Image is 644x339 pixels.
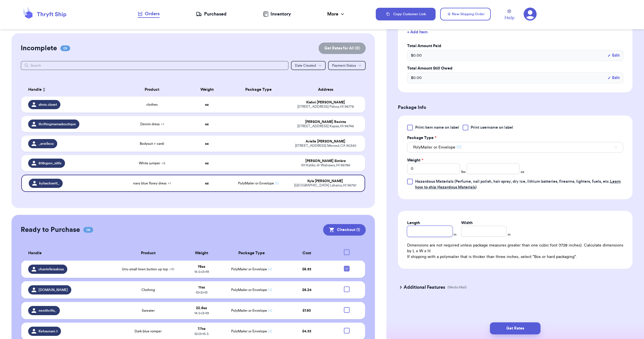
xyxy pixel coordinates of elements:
span: 10 x 3 x 13 [196,291,208,294]
div: 101 Kaliko dr Wahiawa , HI 96786 [293,163,358,167]
span: ahnis.closet [39,102,57,107]
span: + 1 [168,182,171,185]
h2: Ready to Purchase [21,225,80,234]
strong: oz [205,103,209,106]
span: Help [505,14,514,21]
button: Date Created [291,61,326,70]
button: Sort ascending [42,86,46,93]
h2: Incomplete [21,44,57,53]
strong: oz [205,142,209,145]
div: [STREET_ADDRESS] Kapaa , HI 96746 [293,124,358,128]
span: $ 0.00 [411,53,422,58]
a: Help [505,9,514,21]
div: [PERSON_NAME] Resinto [293,120,358,124]
div: [STREET_ADDRESS] Pahoa , HI 96778 [293,105,358,109]
label: Length [407,220,420,226]
button: Edit [607,75,620,81]
label: Package Type [407,135,436,141]
button: + Add Item [405,26,626,38]
span: 808qpon_islife [39,161,62,165]
span: lbs [461,169,465,174]
span: $ 6.24 [302,288,311,292]
h3: Package Info [398,104,632,111]
label: Total Amount Still Owed [407,66,623,71]
th: Package Type [228,83,290,97]
span: Date Created [295,64,316,67]
span: in [508,232,511,237]
a: Purchased [196,11,227,18]
button: Get Rates [490,322,540,334]
label: Total Amount Paid [407,43,623,49]
span: 14.5 x 3 x 19 [194,270,209,273]
span: PolyMailer or Envelope ✉️ [231,330,272,333]
span: + 1 [161,122,164,126]
span: [DOMAIN_NAME] [39,288,68,292]
div: [GEOGRAPHIC_DATA] Lahaina , HI 96761 [293,183,358,188]
button: Checkout (1) [323,224,366,236]
strong: 11 oz [198,286,205,289]
span: kylasclosett_ [39,181,59,186]
p: If shipping with a polymailer that is thicker than three inches, select "Box or hard packaging". [407,254,623,260]
a: Inventory [263,11,291,18]
span: 12 x 3 x 15.5 [194,332,209,336]
span: clothes [146,102,158,107]
button: Get Rates for All (0) [319,43,366,54]
strong: oz [205,161,209,165]
span: $ 7.50 [302,309,311,312]
span: PolyMailer or Envelope ✉️ [231,288,272,292]
strong: 22.6 oz [196,306,207,310]
span: chantelleisaboss [39,267,64,271]
th: Product [118,83,186,97]
span: Hazardous Materials [415,180,453,184]
span: (Perfume, nail polish, hair spray, dry ice, lithium batteries, firearms, lighters, fuels, etc. ) [415,180,621,189]
th: Address [290,83,365,97]
a: Orders [138,10,160,18]
label: Width [461,220,473,226]
span: Dark blue romper [135,329,162,334]
span: + 8 [161,161,165,165]
div: Kyla [PERSON_NAME] [293,179,358,183]
span: Sweater [142,308,155,313]
span: Print username on label [471,125,513,130]
span: 06 [83,227,93,233]
button: Payment Status [328,61,366,70]
span: Handle [28,250,42,256]
button: New Shipping Order [440,8,491,20]
input: Search [21,61,288,70]
span: Clothing [141,288,155,292]
span: in [454,232,457,237]
div: [PERSON_NAME] Simbre [293,159,358,163]
span: Bodysuit + cardi [140,141,164,146]
th: Cost [282,246,332,261]
span: Print item name on label [415,125,459,130]
button: PolyMailer or Envelope ✉️ [407,142,623,153]
span: oz [521,169,524,174]
strong: 7.7 oz [198,327,206,330]
span: Payment Status [332,64,356,67]
p: (Media Mail) [447,285,467,290]
label: Weight [407,157,423,163]
strong: oz [205,182,209,185]
th: Weight [181,246,221,261]
span: PolyMailer or Envelope ✉️ [413,145,461,150]
h3: Additional Features [404,284,445,291]
th: Weight [186,83,227,97]
th: Product [115,246,181,261]
span: $ 0.00 [411,75,422,81]
span: PolyMailer or Envelope ✉️ [231,309,272,312]
span: _arielleco [39,141,54,146]
span: navy blue flowy dress [133,181,171,186]
span: PolyMailer or Envelope ✉️ [231,267,272,271]
span: Handle [28,87,42,93]
span: + 10 [169,267,174,271]
span: $ 8.53 [302,267,311,271]
div: Arielle [PERSON_NAME] [293,139,358,144]
button: Edit [607,53,620,58]
span: PolyMailer or Envelope ✉️ [238,182,279,185]
div: More [327,11,345,18]
div: Orders [138,10,160,17]
span: Kehaunani.t [39,329,57,334]
span: 14.5 x 3 x 19 [194,311,209,315]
